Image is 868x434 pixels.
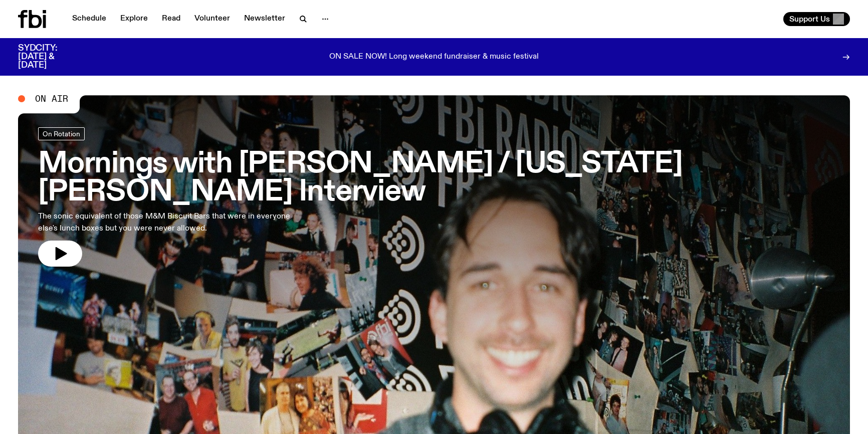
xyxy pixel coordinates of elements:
[38,127,85,140] a: On Rotation
[38,210,295,235] p: The sonic equivalent of those M&M Biscuit Bars that were in everyone else's lunch boxes but you w...
[188,12,236,26] a: Volunteer
[789,15,830,24] span: Support Us
[114,12,154,26] a: Explore
[38,150,830,206] h3: Mornings with [PERSON_NAME] / [US_STATE][PERSON_NAME] Interview
[35,94,68,103] span: On Air
[38,127,830,267] a: Mornings with [PERSON_NAME] / [US_STATE][PERSON_NAME] InterviewThe sonic equivalent of those M&M ...
[66,12,112,26] a: Schedule
[238,12,291,26] a: Newsletter
[783,12,850,26] button: Support Us
[156,12,186,26] a: Read
[329,53,539,62] p: ON SALE NOW! Long weekend fundraiser & music festival
[18,44,82,70] h3: SYDCITY: [DATE] & [DATE]
[43,130,80,137] span: On Rotation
